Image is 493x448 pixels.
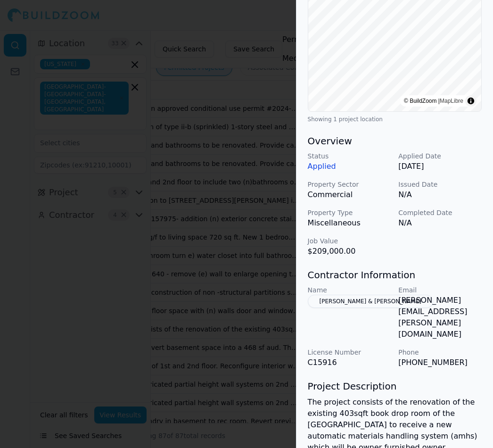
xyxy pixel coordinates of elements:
[308,189,391,200] p: Commercial
[398,189,482,200] p: N/A
[404,96,463,106] div: © BuildZoom |
[308,246,391,257] p: $209,000.00
[398,180,482,189] p: Issued Date
[308,151,391,161] p: Status
[308,295,433,308] button: [PERSON_NAME] & [PERSON_NAME]
[398,161,482,172] p: [DATE]
[308,217,391,229] p: Miscellaneous
[308,357,391,368] p: C15916
[398,348,482,357] p: Phone
[398,208,482,217] p: Completed Date
[308,116,482,123] div: Showing 1 project location
[308,268,482,282] h3: Contractor Information
[308,161,391,172] p: Applied
[308,348,391,357] p: License Number
[308,134,482,148] h3: Overview
[398,357,482,368] p: [PHONE_NUMBER]
[440,98,463,104] a: MapLibre
[308,208,391,217] p: Property Type
[398,285,482,295] p: Email
[308,236,391,246] p: Job Value
[398,217,482,229] p: N/A
[398,151,482,161] p: Applied Date
[398,295,482,340] p: [PERSON_NAME][EMAIL_ADDRESS][PERSON_NAME][DOMAIN_NAME]
[308,180,391,189] p: Property Sector
[465,95,477,107] summary: Toggle attribution
[308,285,391,295] p: Name
[308,380,482,393] h3: Project Description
